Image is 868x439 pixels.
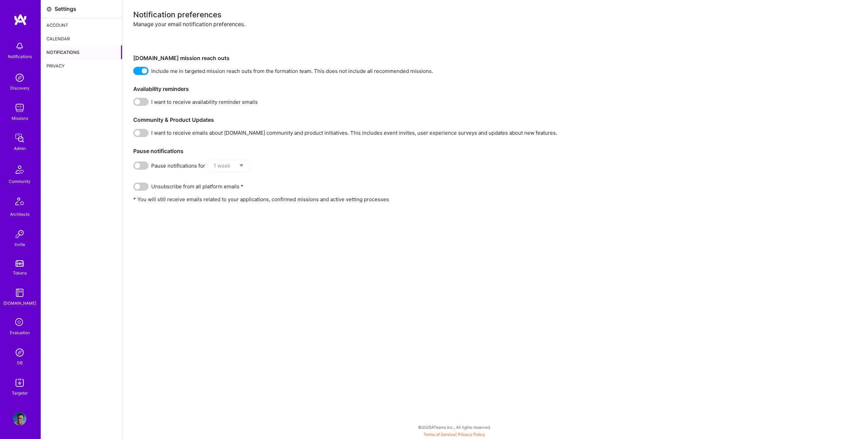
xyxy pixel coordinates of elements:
[151,162,205,169] span: Pause notifications for
[133,196,857,203] p: * You will still receive emails related to your applications, confirmed missions and active vetti...
[458,432,485,437] a: Privacy Policy
[423,432,485,437] span: |
[16,260,24,267] img: tokens
[13,346,26,359] img: Admin Search
[151,129,557,136] span: I want to receive emails about [DOMAIN_NAME] community and product initiatives. This includes eve...
[10,84,29,92] div: Discovery
[3,300,36,307] div: [DOMAIN_NAME]
[14,14,27,26] img: logo
[13,286,26,300] img: guide book
[133,55,857,61] h3: [DOMAIN_NAME] mission reach outs
[11,412,28,425] a: User Avatar
[133,148,857,154] h3: Pause notifications
[41,59,122,73] div: Privacy
[151,68,433,75] span: Include me in targeted mission reach outs from the formation team. This does not include all reco...
[133,86,857,92] h3: Availability reminders
[10,211,29,218] div: Architects
[10,329,30,336] div: Evaluation
[423,432,455,437] a: Terms of Service
[13,412,26,425] img: User Avatar
[41,419,868,436] div: © 2025 ATeams Inc., All rights reserved.
[13,269,27,276] div: Tokens
[41,32,122,45] div: Calendar
[13,101,26,115] img: teamwork
[14,145,26,152] div: Admin
[12,161,28,178] img: Community
[151,183,243,190] span: Unsubscribe from all platform emails *
[13,71,26,84] img: discovery
[13,376,26,389] img: Skill Targeter
[12,194,28,211] img: Architects
[15,241,25,248] div: Invite
[8,53,32,60] div: Notifications
[13,227,26,241] img: Invite
[133,117,857,123] h3: Community & Product Updates
[13,131,26,145] img: admin teamwork
[41,18,122,32] div: Account
[151,98,258,106] span: I want to receive availability reminder emails
[13,316,26,329] i: icon SelectionTeam
[13,39,26,53] img: bell
[55,5,76,13] div: Settings
[9,178,31,185] div: Community
[17,359,23,366] div: DB
[133,21,857,50] div: Manage your email notification preferences.
[12,389,28,397] div: Targeter
[41,45,122,59] div: Notifications
[133,11,857,18] div: Notification preferences
[12,115,28,122] div: Missions
[46,6,52,12] i: icon Settings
